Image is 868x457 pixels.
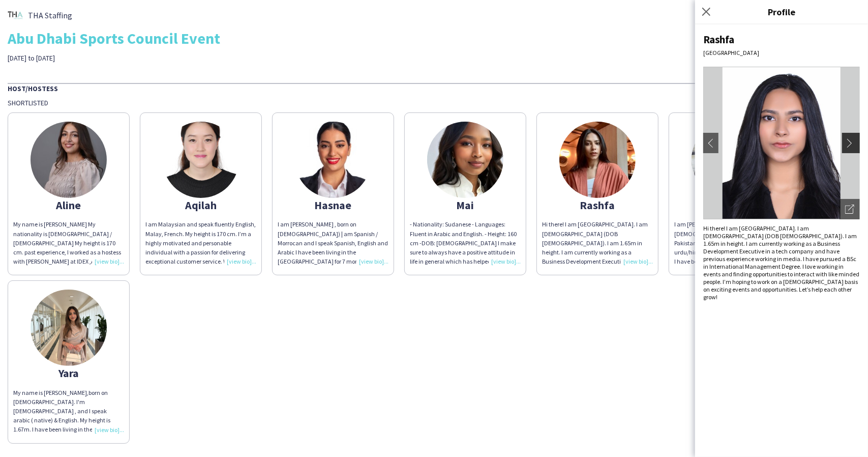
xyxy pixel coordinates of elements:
img: thumb-3c4366df-2dda-49c4-ac57-7476a23bfdf7.jpg [31,290,107,366]
img: thumb-162263944360b783537a8fa.jpeg [692,122,768,198]
div: Aline [13,201,124,210]
div: My name is [PERSON_NAME],born on [DEMOGRAPHIC_DATA]. I'm [DEMOGRAPHIC_DATA] , and I speak arabic ... [13,388,124,435]
img: thumb-6681b11a57181.jpeg [31,122,107,198]
div: I am Malaysian and speak fluently English, Malay, French. My height is 170 cm. I’m a highly motiv... [145,220,256,266]
img: thumb-686ecf40afa70.jpg [295,122,371,198]
div: I am [PERSON_NAME] , born on [DEMOGRAPHIC_DATA]) | am Spanish / Morrocan and I speak Spanish, Eng... [278,220,388,266]
div: Rashfa [542,201,653,210]
div: Yara [13,368,124,378]
img: thumb-6718de9e3815e.jpeg [559,122,636,198]
div: Hi there! I am [GEOGRAPHIC_DATA]. I am [DEMOGRAPHIC_DATA] (DOB [DEMOGRAPHIC_DATA]). I am 1.65m in... [703,224,860,301]
div: Rashfa [703,33,860,46]
div: [GEOGRAPHIC_DATA] [703,49,860,56]
div: My name is [PERSON_NAME] My nationality is [DEMOGRAPHIC_DATA] / [DEMOGRAPHIC_DATA] My height is 1... [13,220,124,266]
div: Host/Hostess [8,83,860,93]
img: Crew avatar or photo [703,67,860,219]
img: thumb-d41a181b-c9d8-4484-a9c7-5a6994408612.png [8,8,23,23]
div: Reem [674,201,785,210]
div: - Nationality: Sudanese - Languages: Fluent in Arabic and English. - Height: 160 cm -DOB: [DEMOGR... [410,220,521,266]
div: Aqilah [145,201,256,210]
div: [DATE] to [DATE] [8,53,306,63]
h3: Profile [695,5,868,18]
div: Hi there! I am [GEOGRAPHIC_DATA]. I am [DEMOGRAPHIC_DATA] (DOB [DEMOGRAPHIC_DATA]). I am 1.65m in... [542,220,653,266]
div: Hasnae [278,201,388,210]
img: thumb-63710ea43099c.jpg [163,122,239,198]
span: THA Staffing [28,11,72,20]
div: Abu Dhabi Sports Council Event [8,31,860,46]
div: Mai [410,201,521,210]
div: I am [PERSON_NAME], born on [DEMOGRAPHIC_DATA]. I am Pakistani/Omani and I speak english, urdu/hi... [674,220,785,266]
div: Shortlisted [8,98,860,107]
div: Open photos pop-in [840,199,860,219]
img: thumb-64ef9ea6f04e3.jpeg [427,122,503,198]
